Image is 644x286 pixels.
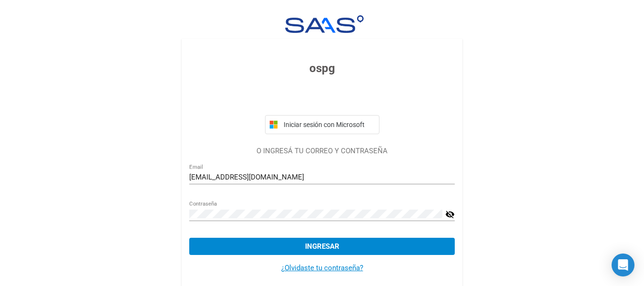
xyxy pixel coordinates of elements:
[282,121,375,128] span: Iniciar sesión con Microsoft
[612,254,634,276] div: Open Intercom Messenger
[189,60,455,77] h3: ospg
[281,264,363,272] a: ¿Olvidaste tu contraseña?
[445,209,455,220] mat-icon: visibility_off
[189,238,455,255] button: Ingresar
[189,146,455,157] p: O INGRESÁ TU CORREO Y CONTRASEÑA
[260,87,384,108] iframe: Botón de Acceder con Google
[265,115,379,134] button: Iniciar sesión con Microsoft
[305,242,339,251] span: Ingresar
